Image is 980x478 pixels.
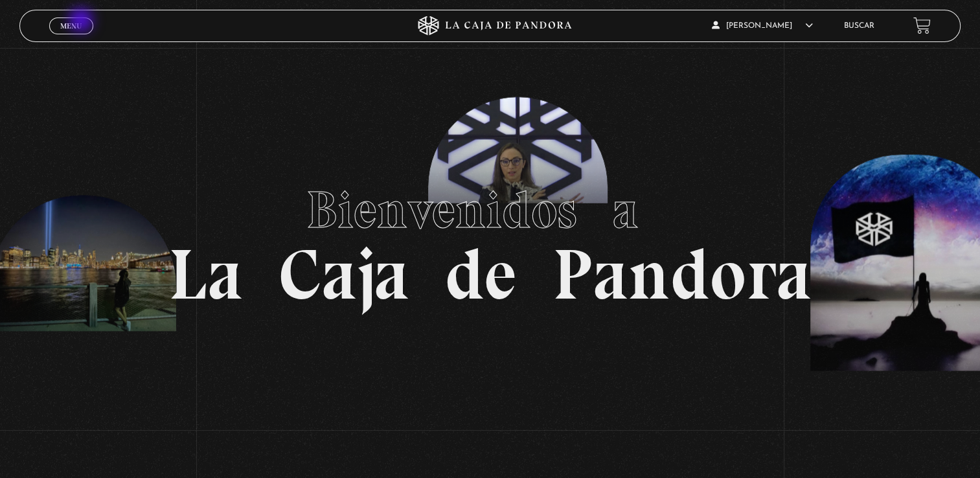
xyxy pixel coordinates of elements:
h1: La Caja de Pandora [168,168,812,310]
span: Bienvenidos a [306,179,674,241]
a: View your shopping cart [913,17,931,34]
span: Menu [60,22,82,30]
a: Buscar [844,22,874,30]
span: Cerrar [56,33,86,42]
span: [PERSON_NAME] [712,22,813,30]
